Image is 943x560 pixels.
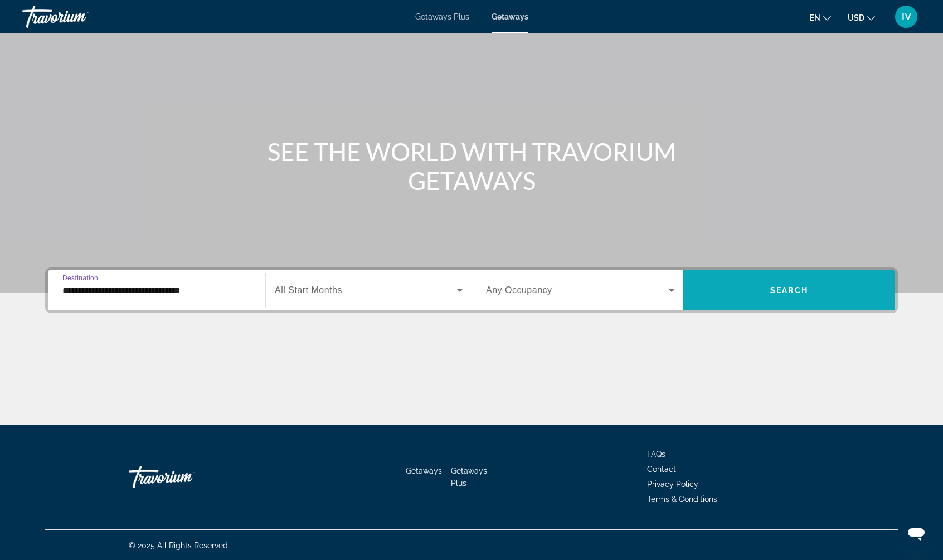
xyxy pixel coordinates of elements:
span: IV [902,11,911,22]
a: Getaways [492,12,528,21]
a: Getaways [406,466,442,475]
span: © 2025 All Rights Reserved. [129,541,230,550]
span: en [810,13,820,22]
h1: SEE THE WORLD WITH TRAVORIUM GETAWAYS [263,137,680,195]
iframe: Кнопка запуска окна обмена сообщениями [898,515,934,551]
span: Any Occupancy [486,285,552,295]
a: Travorium [22,2,134,31]
a: Getaways Plus [451,466,487,488]
a: FAQs [647,450,665,459]
button: Change currency [848,9,875,26]
button: User Menu [892,5,921,28]
button: Change language [810,9,831,26]
button: Search [683,270,895,310]
div: Search widget [48,270,895,310]
a: Contact [647,465,676,474]
a: Getaways Plus [415,12,469,21]
span: USD [848,13,864,22]
span: Search [770,286,808,295]
span: Destination [62,274,98,281]
a: Travorium [129,460,240,494]
span: All Start Months [275,285,342,295]
a: Terms & Conditions [647,495,717,504]
a: Privacy Policy [647,480,698,489]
